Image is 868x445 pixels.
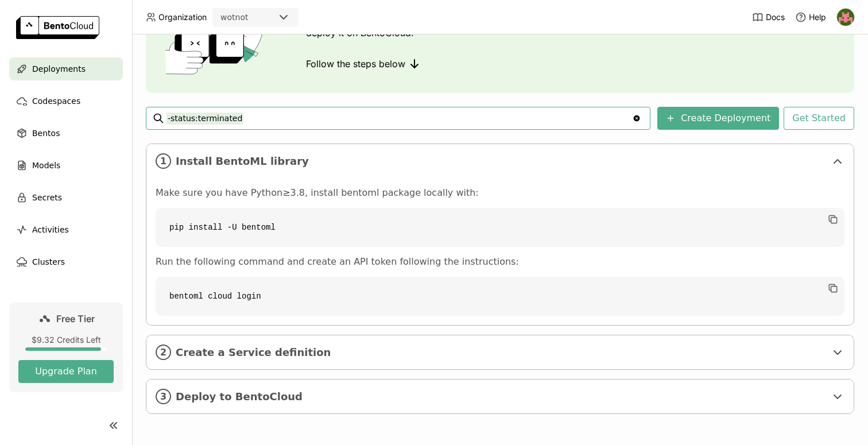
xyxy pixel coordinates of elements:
[32,62,86,76] span: Deployments
[156,256,844,268] p: Run the following command and create an API token following the instructions:
[9,122,123,145] a: Bentos
[18,335,114,345] div: $9.32 Credits Left
[9,154,123,177] a: Models
[156,389,171,404] i: 3
[56,313,95,324] span: Free Tier
[32,94,80,108] span: Codespaces
[156,345,171,360] i: 2
[166,109,632,127] input: Search
[9,90,123,113] a: Codespaces
[32,126,60,140] span: Bentos
[784,107,854,130] button: Get Started
[18,360,114,383] button: Upgrade Plan
[156,208,844,247] code: pip install -U bentoml
[632,114,641,123] svg: Clear value
[9,218,123,241] a: Activities
[146,335,854,369] div: 2Create a Service definition
[9,57,123,80] a: Deployments
[146,380,854,413] div: 3Deploy to BentoCloud
[158,12,207,22] span: Organization
[32,158,60,172] span: Models
[9,186,123,209] a: Secrets
[249,12,250,24] input: Selected wotnot.
[16,16,99,39] img: logo
[752,11,785,23] a: Docs
[32,223,69,237] span: Activities
[809,12,826,22] span: Help
[156,187,844,199] p: Make sure you have Python≥3.8, install bentoml package locally with:
[176,390,826,403] span: Deploy to BentoCloud
[32,255,65,269] span: Clusters
[795,11,826,23] div: Help
[156,277,844,316] code: bentoml cloud login
[156,153,171,169] i: 1
[837,9,854,26] img: Mirant Hingrajia
[220,11,248,23] div: wotnot
[306,58,405,69] span: Follow the steps below
[176,155,826,168] span: Install BentoML library
[146,144,854,178] div: 1Install BentoML library
[9,303,123,392] a: Free Tier$9.32 Credits LeftUpgrade Plan
[32,191,62,204] span: Secrets
[657,107,779,130] button: Create Deployment
[176,346,826,359] span: Create a Service definition
[9,250,123,273] a: Clusters
[766,12,785,22] span: Docs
